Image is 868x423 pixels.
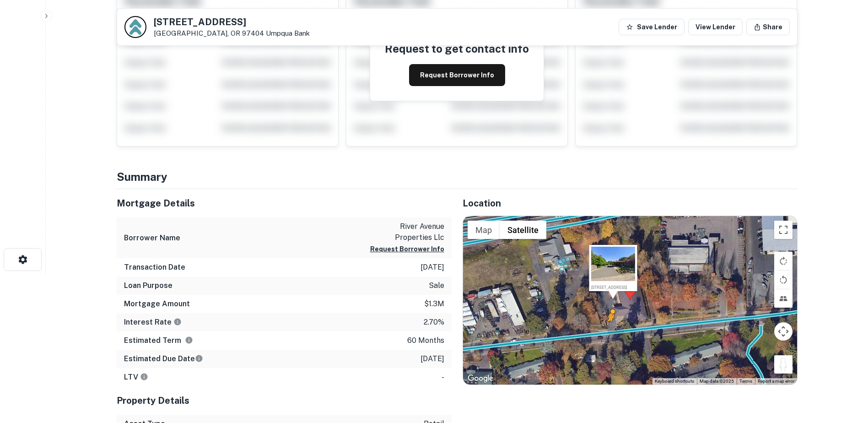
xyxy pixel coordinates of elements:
button: Request Borrower Info [409,64,505,86]
svg: LTVs displayed on the website are for informational purposes only and may be reported incorrectly... [140,373,148,381]
p: [DATE] [421,353,444,364]
button: Rotate map clockwise [774,252,793,270]
button: Request Borrower Info [370,244,444,255]
p: - [442,372,444,383]
p: river avenue properties llc [362,221,444,243]
button: Show street map [468,221,500,239]
button: Drag Pegman onto the map to open Street View [774,355,793,374]
svg: The interest rates displayed on the website are for informational purposes only and may be report... [173,318,182,326]
button: Save Lender [619,19,685,35]
button: Share [746,19,790,35]
svg: Term is based on a standard schedule for this type of loan. [185,336,193,344]
h5: Location [463,196,798,210]
a: View Lender [688,19,743,35]
h6: Interest Rate [124,317,182,328]
p: [GEOGRAPHIC_DATA], OR 97404 [154,29,310,38]
h4: Summary [117,168,798,185]
button: Toggle fullscreen view [774,221,793,239]
a: Terms (opens in new tab) [739,379,752,384]
p: sale [429,280,444,291]
h6: Borrower Name [124,233,180,244]
h6: Loan Purpose [124,280,173,291]
svg: Estimate is based on a standard schedule for this type of loan. [195,354,203,363]
iframe: Chat Widget [822,350,868,394]
h6: Estimated Due Date [124,353,203,364]
img: Google [465,373,496,385]
p: $1.3m [424,298,444,309]
a: Open this area in Google Maps (opens a new window) [465,373,496,385]
h5: Property Details [117,394,452,407]
p: 60 months [407,335,444,346]
p: 2.70% [424,317,444,328]
button: Show satellite imagery [500,221,546,239]
h6: Mortgage Amount [124,298,190,309]
button: Map camera controls [774,322,793,341]
button: Keyboard shortcuts [655,378,694,385]
h5: [STREET_ADDRESS] [154,17,310,27]
h6: LTV [124,372,148,383]
a: Report a map error [758,379,794,384]
button: Rotate map counterclockwise [774,271,793,289]
h4: Request to get contact info [385,40,529,57]
a: Umpqua Bank [266,29,310,37]
div: [STREET_ADDRESS] [591,285,636,290]
h5: Mortgage Details [117,196,452,210]
span: Map data ©2025 [700,379,734,384]
p: [DATE] [421,262,444,273]
h6: Transaction Date [124,262,185,273]
h6: Estimated Term [124,335,193,346]
button: Tilt map [774,289,793,308]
